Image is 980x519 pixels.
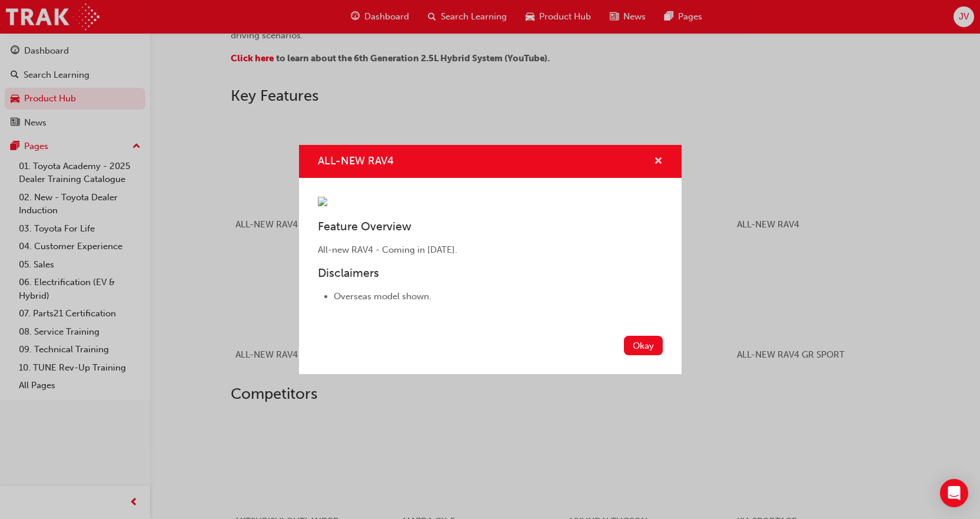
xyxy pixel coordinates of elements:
[654,157,663,167] span: cross-icon
[318,220,663,233] h3: Feature Overview
[318,154,394,167] span: ALL-NEW RAV4
[334,290,663,303] li: Overseas model shown.
[624,336,663,355] button: Okay
[318,197,327,206] img: 79b8f7af-b372-4f02-9c7c-e9549a675619.png
[318,244,457,255] span: All-new RAV4 - Coming in [DATE].
[318,266,663,280] h3: Disclaimers
[299,145,682,374] div: ALL-NEW RAV4
[654,154,663,169] button: cross-icon
[940,479,968,507] div: Open Intercom Messenger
